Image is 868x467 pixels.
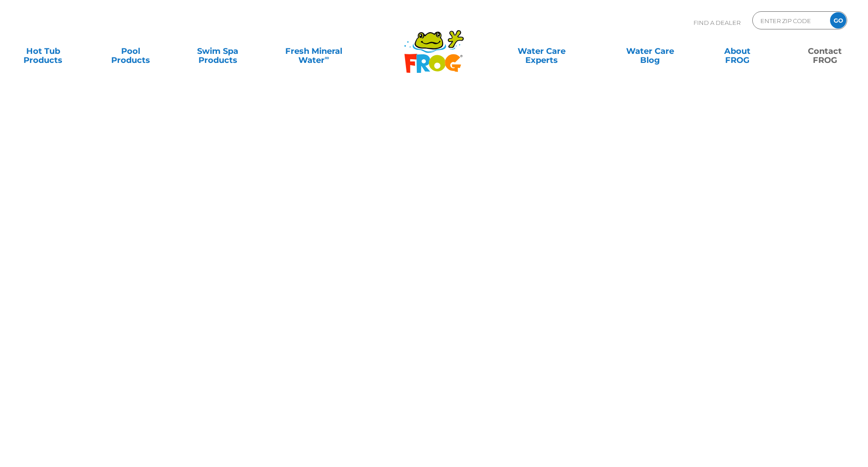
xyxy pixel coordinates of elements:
[325,54,329,61] sup: ∞
[703,42,771,60] a: AboutFROG
[271,42,356,60] a: Fresh MineralWater∞
[616,42,684,60] a: Water CareBlog
[184,42,252,60] a: Swim SpaProducts
[486,42,596,60] a: Water CareExperts
[791,42,859,60] a: ContactFROG
[693,11,741,34] p: Find A Dealer
[399,18,469,73] img: Frog Products Logo
[830,12,846,29] input: GO
[96,42,164,60] a: PoolProducts
[9,42,77,60] a: Hot TubProducts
